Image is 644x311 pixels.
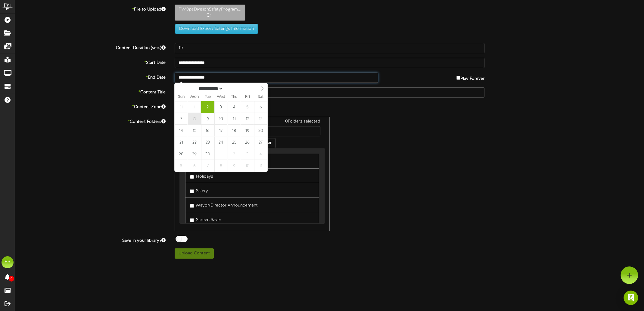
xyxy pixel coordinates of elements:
span: September 27, 2025 [254,136,267,148]
div: ES [2,256,14,268]
span: September 21, 2025 [175,136,188,148]
span: 0 [9,276,14,281]
label: Save in your library? [11,236,170,244]
span: October 4, 2025 [254,148,267,160]
span: Mon [188,95,201,99]
span: August 31, 2025 [175,101,188,113]
span: September 28, 2025 [175,148,188,160]
span: September 26, 2025 [241,136,254,148]
button: Upload Content [175,248,214,259]
span: September 17, 2025 [214,125,227,136]
span: September 8, 2025 [188,113,201,125]
label: Content Folders [11,117,170,125]
span: September 7, 2025 [175,113,188,125]
input: Year [223,86,245,92]
span: October 11, 2025 [254,160,267,172]
span: September 23, 2025 [201,136,214,148]
label: Safety [190,186,208,194]
span: Thu [228,95,241,99]
label: Screen Saver [190,215,221,223]
span: September 10, 2025 [214,113,227,125]
input: Safety [190,189,194,193]
span: September 19, 2025 [241,125,254,136]
span: September 13, 2025 [254,113,267,125]
label: Play Forever [456,73,484,82]
span: Fri [241,95,254,99]
label: Start Date [11,58,170,66]
span: September 18, 2025 [228,125,241,136]
span: October 8, 2025 [214,160,227,172]
span: September 3, 2025 [214,101,227,113]
span: September 15, 2025 [188,125,201,136]
span: Sun [175,95,188,99]
span: September 16, 2025 [201,125,214,136]
label: End Date [11,73,170,81]
span: September 11, 2025 [228,113,241,125]
span: September 5, 2025 [241,101,254,113]
span: September 12, 2025 [241,113,254,125]
label: Content Duration (sec.) [11,43,170,51]
input: Mayor/Director Announcement [190,204,194,208]
span: September 14, 2025 [175,125,188,136]
span: September 25, 2025 [228,136,241,148]
span: September 1, 2025 [188,101,201,113]
span: October 5, 2025 [175,160,188,172]
span: September 6, 2025 [254,101,267,113]
span: Sat [254,95,267,99]
span: October 6, 2025 [188,160,201,172]
span: October 3, 2025 [241,148,254,160]
span: October 10, 2025 [241,160,254,172]
span: October 7, 2025 [201,160,214,172]
span: September 29, 2025 [188,148,201,160]
span: September 9, 2025 [201,113,214,125]
label: Mayor/Director Announcement [190,201,258,209]
span: September 30, 2025 [201,148,214,160]
span: September 2, 2025 [201,101,214,113]
input: Title of this Content [175,87,485,98]
a: Download Export Settings Information [172,26,258,31]
input: Holidays [190,175,194,179]
label: File to Upload [11,5,170,13]
input: Play Forever [456,76,460,80]
span: September 20, 2025 [254,125,267,136]
span: September 22, 2025 [188,136,201,148]
span: October 9, 2025 [228,160,241,172]
span: October 2, 2025 [228,148,241,160]
label: Content Zone [11,102,170,110]
span: September 4, 2025 [228,101,241,113]
div: Open Intercom Messenger [624,291,638,305]
button: Download Export Settings Information [175,24,258,34]
input: Screen Saver [190,218,194,222]
label: Content Title [11,87,170,95]
label: Holidays [190,172,213,180]
span: Wed [214,95,228,99]
span: October 1, 2025 [214,148,227,160]
span: September 24, 2025 [214,136,227,148]
span: Tue [201,95,214,99]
